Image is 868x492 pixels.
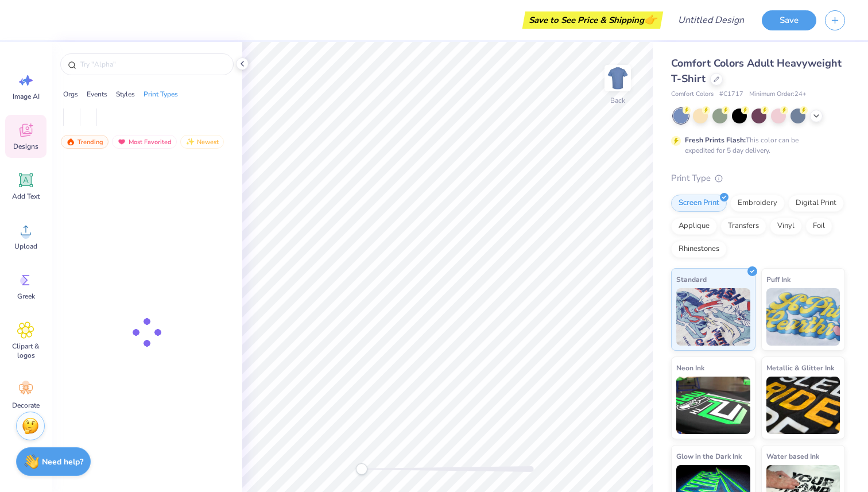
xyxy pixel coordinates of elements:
span: Upload [14,242,37,251]
span: Image AI [13,92,40,101]
div: Print Type [671,172,845,185]
img: Standard [676,288,750,346]
img: Back [606,67,629,90]
div: Embroidery [730,195,785,212]
img: Puff Ink [766,288,840,346]
span: Puff Ink [766,273,790,285]
div: Accessibility label [356,463,367,475]
span: Comfort Colors Adult Heavyweight T-Shirt [671,56,842,86]
img: trending.gif [66,138,75,146]
strong: Fresh Prints Flash: [685,135,746,145]
span: Neon Ink [676,362,704,374]
img: Metallic & Glitter Ink [766,377,840,434]
span: Greek [17,292,35,301]
div: Vinyl [770,218,802,235]
div: Digital Print [788,195,844,212]
span: Minimum Order: 24 + [749,90,807,99]
span: Glow in the Dark Ink [676,450,742,462]
div: Most Favorited [112,135,177,149]
span: Water based Ink [766,450,819,462]
div: Styles [116,89,135,99]
span: # C1717 [719,90,743,99]
div: Trending [61,135,108,149]
div: Foil [805,218,832,235]
div: Newest [180,135,224,149]
span: Clipart & logos [7,342,45,360]
div: Applique [671,218,717,235]
input: Untitled Design [669,9,753,32]
div: Save to See Price & Shipping [525,11,660,29]
strong: Need help? [42,456,83,467]
div: Screen Print [671,195,727,212]
span: Standard [676,273,707,285]
div: This color can be expedited for 5 day delivery. [685,135,826,156]
img: newest.gif [185,138,195,146]
div: Back [610,95,625,106]
span: Decorate [12,401,40,410]
img: Neon Ink [676,377,750,434]
span: Comfort Colors [671,90,714,99]
span: Add Text [12,192,40,201]
div: Print Types [144,89,178,99]
span: Metallic & Glitter Ink [766,362,834,374]
div: Events [87,89,107,99]
input: Try "Alpha" [79,59,226,70]
button: Save [762,10,816,30]
span: Designs [13,142,38,151]
img: most_fav.gif [117,138,126,146]
div: Orgs [63,89,78,99]
span: 👉 [644,13,657,26]
div: Transfers [720,218,766,235]
div: Rhinestones [671,241,727,258]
